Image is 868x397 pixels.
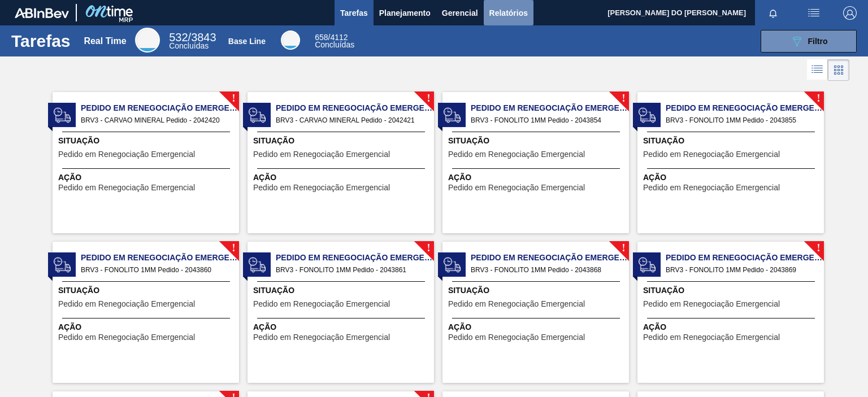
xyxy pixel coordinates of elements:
span: Situação [448,135,626,147]
span: Pedido em Renegociação Emergencial [58,150,195,159]
span: Situação [253,285,431,296]
img: status [639,107,656,124]
span: / 3843 [169,31,216,43]
span: Ação [643,321,821,333]
span: ! [622,94,625,103]
span: 532 [169,31,188,43]
img: userActions [807,6,821,20]
span: Pedido em Renegociação Emergencial [276,252,434,264]
span: Concluídas [169,41,209,50]
span: Pedido em Renegociação Emergencial [58,300,195,308]
img: status [54,107,71,124]
img: status [249,107,266,124]
span: Pedido em Renegociação Emergencial [666,252,824,264]
span: Ação [643,172,821,184]
div: Base Line [228,37,266,46]
span: BRV3 - FONOLITO 1MM Pedido - 2043860 [81,264,230,276]
span: Pedido em Renegociação Emergencial [58,333,195,342]
span: Ação [448,321,626,333]
span: Pedido em Renegociação Emergencial [448,300,585,308]
span: Pedido em Renegociação Emergencial [448,150,585,159]
span: Situação [448,285,626,296]
span: Concluídas [315,40,354,49]
span: Situação [643,285,821,296]
span: Situação [253,135,431,147]
span: Situação [58,285,236,296]
span: Pedido em Renegociação Emergencial [253,300,390,308]
span: / 4112 [315,33,348,42]
img: status [639,256,656,273]
span: Pedido em Renegociação Emergencial [643,150,780,159]
span: ! [232,94,235,103]
span: ! [427,244,430,252]
span: Pedido em Renegociação Emergencial [471,102,629,114]
span: Pedido em Renegociação Emergencial [448,333,585,342]
span: Gerencial [442,6,478,20]
span: Pedido em Renegociação Emergencial [471,252,629,264]
img: status [444,107,461,124]
span: Planejamento [379,6,431,20]
span: Pedido em Renegociação Emergencial [81,102,239,114]
span: Ação [58,321,236,333]
span: ! [622,244,625,252]
span: Pedido em Renegociação Emergencial [643,300,780,308]
span: Pedido em Renegociação Emergencial [448,184,585,192]
span: Situação [643,135,821,147]
span: BRV3 - FONOLITO 1MM Pedido - 2043861 [276,264,425,276]
div: Real Time [169,33,216,50]
div: Real Time [84,36,126,46]
span: 658 [315,33,328,42]
span: BRV3 - FONOLITO 1MM Pedido - 2043854 [471,114,620,126]
span: BRV3 - FONOLITO 1MM Pedido - 2043869 [666,264,815,276]
span: Ação [253,172,431,184]
span: Pedido em Renegociação Emergencial [276,102,434,114]
span: BRV3 - FONOLITO 1MM Pedido - 2043855 [666,114,815,126]
div: Visão em Lista [807,59,828,81]
div: Base Line [281,30,300,50]
div: Visão em Cards [828,59,849,81]
div: Real Time [135,28,160,53]
span: Relatórios [489,6,528,20]
span: Situação [58,135,236,147]
span: Pedido em Renegociação Emergencial [253,333,390,342]
span: Tarefas [340,6,368,20]
span: BRV3 - CARVAO MINERAL Pedido - 2042420 [81,114,230,126]
span: ! [232,244,235,252]
img: status [444,256,461,273]
button: Filtro [761,30,857,53]
span: BRV3 - FONOLITO 1MM Pedido - 2043868 [471,264,620,276]
span: Ação [253,321,431,333]
span: ! [427,94,430,103]
span: Pedido em Renegociação Emergencial [643,184,780,192]
span: ! [817,244,820,252]
span: Filtro [808,37,828,46]
span: Pedido em Renegociação Emergencial [666,102,824,114]
span: Pedido em Renegociação Emergencial [253,150,390,159]
img: Logout [843,6,857,20]
span: Ação [448,172,626,184]
img: status [249,256,266,273]
span: Pedido em Renegociação Emergencial [253,184,390,192]
span: Pedido em Renegociação Emergencial [81,252,239,264]
div: Base Line [315,34,354,49]
h1: Tarefas [11,34,71,47]
img: status [54,256,71,273]
span: Ação [58,172,236,184]
span: Pedido em Renegociação Emergencial [643,333,780,342]
span: ! [817,94,820,103]
img: TNhmsLtSVTkK8tSr43FrP2fwEKptu5GPRR3wAAAABJRU5ErkJggg== [15,8,69,18]
button: Notificações [755,5,791,21]
span: BRV3 - CARVAO MINERAL Pedido - 2042421 [276,114,425,126]
span: Pedido em Renegociação Emergencial [58,184,195,192]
